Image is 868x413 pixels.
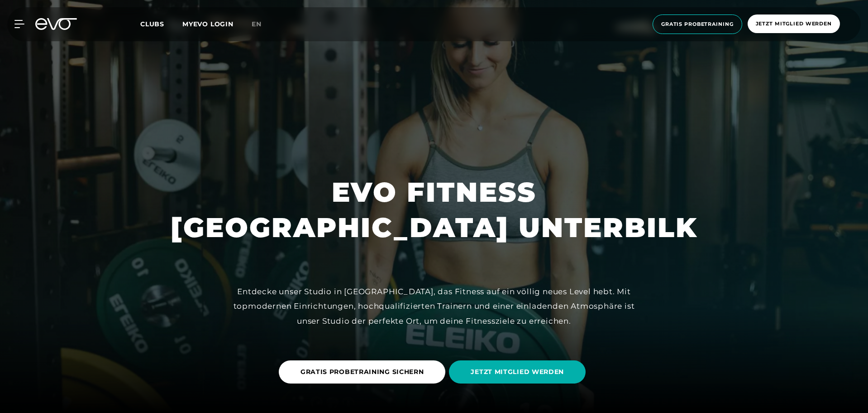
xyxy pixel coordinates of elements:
a: MYEVO LOGIN [182,20,234,28]
a: en [252,19,272,29]
a: JETZT MITGLIED WERDEN [449,354,589,390]
a: GRATIS PROBETRAINING SICHERN [279,354,449,390]
span: GRATIS PROBETRAINING SICHERN [300,367,424,377]
span: Jetzt Mitglied werden [756,20,832,28]
div: Entdecke unser Studio in [GEOGRAPHIC_DATA], das Fitness auf ein völlig neues Level hebt. Mit topm... [230,284,638,328]
span: Clubs [140,20,164,28]
span: Gratis Probetraining [661,20,734,28]
h1: EVO FITNESS [GEOGRAPHIC_DATA] UNTERBILK [171,175,698,245]
span: JETZT MITGLIED WERDEN [471,367,564,377]
span: en [252,20,262,28]
a: Gratis Probetraining [650,15,745,34]
a: Clubs [140,19,182,28]
a: Jetzt Mitglied werden [745,15,843,34]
